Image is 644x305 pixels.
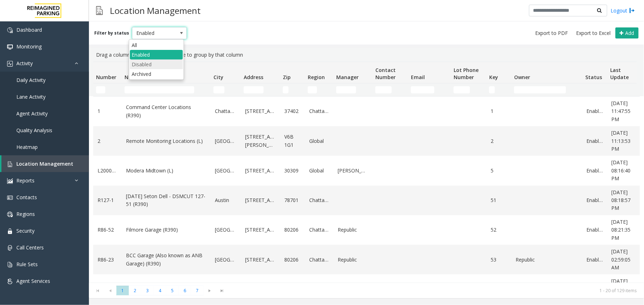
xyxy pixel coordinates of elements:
a: Enabled [587,256,603,264]
td: Key Filter [486,83,511,96]
a: Modera Midtown (L) [126,167,206,175]
a: [GEOGRAPHIC_DATA] [215,226,237,234]
span: Go to the next page [204,286,216,296]
a: 5 [491,167,507,175]
span: Rule Sets [16,261,38,268]
span: [DATE] 08:16:40 PM [612,159,631,182]
span: Dashboard [16,26,42,33]
span: Page 4 [154,286,166,295]
div: Data table [89,62,644,283]
span: Zip [283,74,291,81]
img: 'icon' [7,161,13,167]
a: Chattanooga [309,196,329,204]
span: [DATE] 02:59:05 AM [612,248,631,271]
a: [STREET_ADDRESS] [245,196,276,204]
span: Regions [16,211,35,217]
input: Address Filter [244,86,264,93]
a: Remote Monitoring Locations (L) [126,137,206,145]
td: Last Update Filter [607,83,643,96]
span: Key [489,74,498,81]
span: Call Centers [16,244,44,251]
span: Go to the next page [205,288,215,294]
span: Number [96,74,116,81]
img: 'icon' [7,178,13,184]
li: Archived [130,69,183,79]
td: Status Filter [582,83,607,96]
a: Logout [611,7,635,14]
span: [DATE] 08:23:10 PM [612,278,631,300]
a: [PERSON_NAME] [338,167,368,175]
a: 80206 [284,226,301,234]
input: Manager Filter [336,86,356,93]
span: Add [625,30,634,36]
td: Region Filter [305,83,333,96]
span: Reports [16,177,35,184]
td: Number Filter [93,83,122,96]
a: 53 [491,256,507,264]
span: Manager [336,74,359,81]
span: Export to PDF [535,30,568,37]
div: Drag a column header and drop it here to group by that column [93,48,640,62]
a: 1 [97,107,117,115]
a: Austin [215,196,237,204]
span: Go to the last page [216,286,228,296]
a: Global [309,167,329,175]
a: Global [309,137,329,145]
span: Location Management [16,160,73,167]
img: 'icon' [7,228,13,234]
span: [DATE] 08:18:57 PM [612,189,631,212]
img: 'icon' [7,61,13,67]
a: Enabled [587,226,603,234]
a: [DATE] 08:18:57 PM [612,188,639,212]
span: Name [125,74,139,81]
button: Export to Excel [574,28,614,38]
a: L20000500 [97,167,117,175]
span: Enabled [132,27,176,39]
a: Chattanooga [309,256,329,264]
td: Zip Filter [280,83,305,96]
span: Contacts [16,194,37,201]
a: [STREET_ADDRESS] [245,167,276,175]
img: logout [629,7,635,14]
a: 78701 [284,196,301,204]
a: 37402 [284,107,301,115]
a: [DATE] Seton Dell - DSMCUT 127-51 (R390) [126,192,206,208]
span: Page 2 [129,286,141,295]
span: Go to the last page [217,288,227,294]
span: Page 6 [179,286,191,295]
span: Agent Services [16,278,50,284]
td: Email Filter [408,83,451,96]
td: Manager Filter [333,83,373,96]
input: Number Filter [96,86,105,93]
button: Export to PDF [533,28,571,38]
span: [DATE] 11:47:55 PM [612,100,631,123]
a: Chattanooga [215,107,237,115]
a: [GEOGRAPHIC_DATA] [215,256,237,264]
input: Region Filter [308,86,317,93]
span: Contact Number [375,67,396,81]
h3: Location Management [106,2,204,19]
span: Owner [514,74,530,81]
a: R127-1 [97,196,117,204]
span: Email [411,74,425,81]
span: Activity [16,60,33,67]
a: 51 [491,196,507,204]
span: [DATE] 11:13:53 PM [612,129,631,152]
span: Last Update [610,67,629,81]
img: pageIcon [96,2,103,19]
a: [PERSON_NAME]'s Blue Sombrero (I) (R390) [126,281,206,298]
a: [STREET_ADDRESS][PERSON_NAME] [245,133,276,149]
li: Disabled [130,60,183,69]
span: Page 1 [116,286,129,295]
img: 'icon' [7,262,13,268]
td: Contact Number Filter [373,83,408,96]
span: Daily Activity [16,77,46,83]
a: Chattanooga [309,107,329,115]
a: Location Management [1,155,89,172]
a: Republic [516,256,578,264]
span: Quality Analysis [16,127,52,134]
span: Security [16,227,35,234]
a: [DATE] 11:13:53 PM [612,129,639,153]
td: City Filter [211,83,241,96]
a: Enabled [587,107,603,115]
